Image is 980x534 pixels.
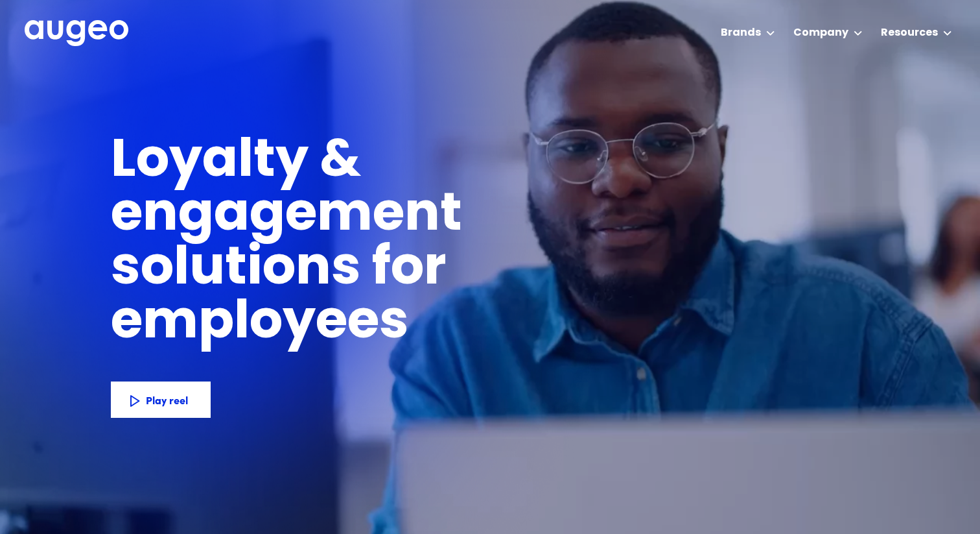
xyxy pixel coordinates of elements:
h1: Loyalty & engagement solutions for [111,136,671,297]
div: Company [793,25,848,41]
div: Resources [881,25,938,41]
div: Brands [721,25,761,41]
img: Augeo's full logo in white. [25,20,128,47]
a: Play reel [111,382,211,418]
a: home [25,20,128,47]
h1: employees [111,297,432,351]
